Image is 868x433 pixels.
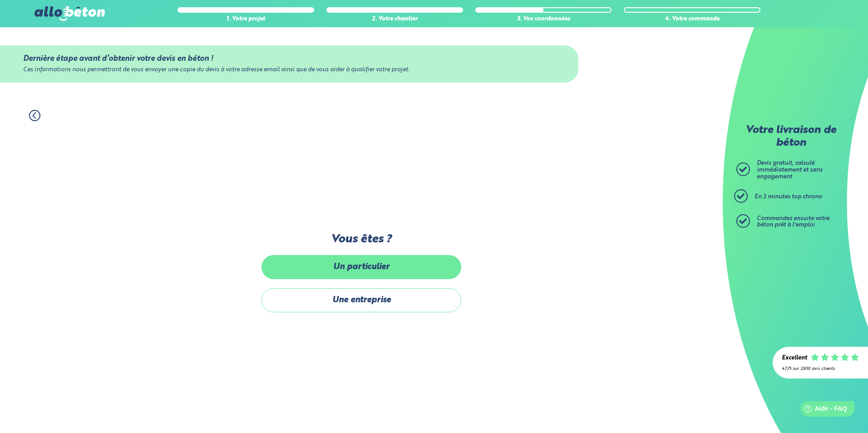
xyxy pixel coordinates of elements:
[261,255,461,279] label: Un particulier
[787,398,858,423] iframe: Help widget launcher
[475,16,612,23] div: 3. Vos coordonnées
[261,288,461,312] label: Une entreprise
[755,194,822,200] span: En 2 minutes top chrono
[261,233,461,246] label: Vous êtes ?
[757,160,823,179] span: Devis gratuit, calculé immédiatement et sans engagement
[739,124,843,149] p: Votre livraison de béton
[624,16,760,23] div: 4. Votre commande
[782,366,859,371] div: 4.7/5 sur 2300 avis clients
[757,216,829,228] span: Commandez ensuite votre béton prêt à l'emploi
[326,16,463,23] div: 2. Votre chantier
[35,6,104,21] img: allobéton
[23,54,555,63] div: Dernière étape avant d’obtenir votre devis en béton !
[23,67,555,74] div: Ces informations nous permettront de vous envoyer une copie du devis à votre adresse email ainsi ...
[782,355,807,362] div: Excellent
[178,16,314,23] div: 1. Votre projet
